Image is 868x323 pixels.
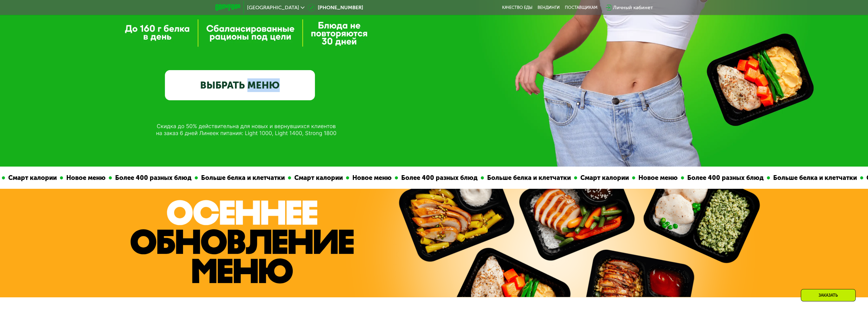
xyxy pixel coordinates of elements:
div: Больше белка и клетчатки [185,173,275,183]
div: Более 400 разных блюд [671,173,754,183]
a: Качество еды [502,5,532,10]
div: Новое меню [50,173,96,183]
a: Вендинги [538,5,560,10]
div: Заказать [801,289,856,301]
div: Новое меню [623,173,668,183]
div: Смарт калории [565,173,619,183]
a: [PHONE_NUMBER] [308,4,363,11]
span: [GEOGRAPHIC_DATA] [247,5,299,10]
div: Личный кабинет [613,4,653,11]
div: Больше белка и клетчатки [471,173,561,183]
div: Более 400 разных блюд [385,173,468,183]
div: Более 400 разных блюд [99,173,182,183]
a: ВЫБРАТЬ МЕНЮ [165,70,315,100]
div: Новое меню [336,173,382,183]
div: Больше белка и клетчатки [757,173,847,183]
div: поставщикам [565,5,597,10]
div: Смарт калории [278,173,333,183]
